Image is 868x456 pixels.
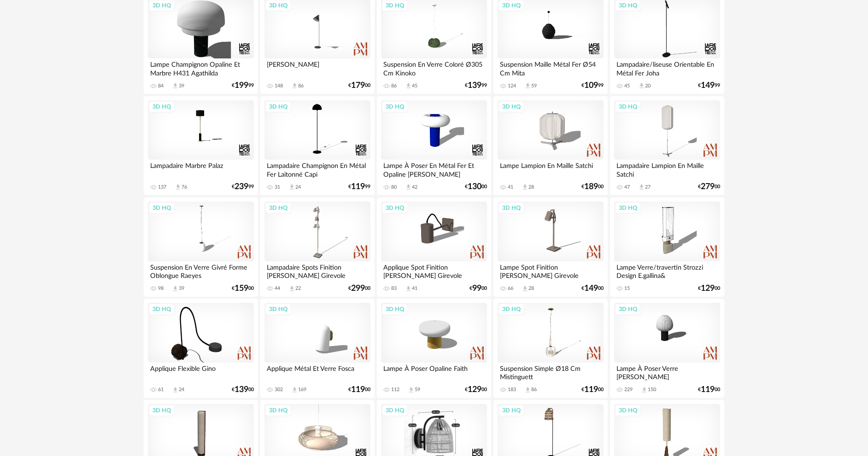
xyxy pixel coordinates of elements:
div: 3D HQ [498,303,525,315]
div: 44 [275,285,280,292]
div: 31 [275,184,280,190]
div: € 99 [581,82,604,89]
div: Lampe À Poser Opaline Faith [381,363,487,381]
a: 3D HQ Suspension Simple Ø18 Cm Mistinguett 183 Download icon 86 €11900 [493,299,608,398]
div: 112 [391,387,399,393]
div: € 00 [469,285,487,292]
a: 3D HQ Lampe Lampion En Maille Satchi 41 Download icon 28 €18900 [493,96,608,196]
div: 3D HQ [615,404,641,416]
span: Download icon [524,82,531,89]
div: 150 [648,387,656,393]
div: 86 [531,387,537,393]
span: Download icon [522,184,528,190]
span: Download icon [172,285,179,292]
div: 86 [298,83,304,89]
div: € 00 [465,387,487,393]
div: 3D HQ [498,202,525,214]
div: Lampadaire/liseuse Orientable En Métal Fer Joha [614,58,720,77]
span: 279 [701,184,715,190]
div: € 00 [465,184,487,190]
div: 76 [182,184,187,190]
span: 139 [468,82,481,89]
span: 109 [584,82,598,89]
div: 3D HQ [381,101,408,113]
div: 45 [624,83,630,89]
div: 28 [528,285,534,292]
div: 3D HQ [615,101,641,113]
div: 3D HQ [498,404,525,416]
div: € 99 [348,184,370,190]
span: 119 [584,387,598,393]
div: Lampe Spot Finition [PERSON_NAME] Girevole [498,261,604,280]
div: 84 [158,83,164,89]
div: Lampe À Poser Verre [PERSON_NAME] [614,363,720,381]
div: 3D HQ [148,303,175,315]
a: 3D HQ Applique Métal Et Verre Fosca 302 Download icon 169 €11900 [260,299,375,398]
span: 299 [351,285,365,292]
div: 42 [412,184,417,190]
a: 3D HQ Lampadaire Lampion En Maille Satchi 47 Download icon 27 €27900 [610,96,724,196]
span: Download icon [405,184,412,190]
div: 39 [179,83,184,89]
span: Download icon [641,387,648,393]
a: 3D HQ Lampe À Poser Verre [PERSON_NAME] 229 Download icon 150 €11900 [610,299,724,398]
div: € 00 [581,285,604,292]
div: Lampe Champignon Opaline Et Marbre H431 Agathilda [148,58,254,77]
span: 129 [468,387,481,393]
a: 3D HQ Suspension En Verre Givré Forme Oblongue Raeyes 98 Download icon 39 €15900 [144,197,258,297]
span: Download icon [291,387,298,393]
a: 3D HQ Applique Spot Finition [PERSON_NAME] Girevole 83 Download icon 41 €9900 [377,197,491,297]
div: Lampe Lampion En Maille Satchi [498,160,604,178]
div: 61 [158,387,164,393]
div: 45 [412,83,417,89]
span: Download icon [638,184,645,190]
div: € 99 [232,184,254,190]
div: € 00 [348,387,370,393]
div: 80 [391,184,397,190]
div: 183 [508,387,516,393]
div: € 99 [465,82,487,89]
div: Lampadaire Marbre Palaz [148,160,254,178]
div: 3D HQ [265,303,292,315]
div: 3D HQ [615,303,641,315]
div: Lampe À Poser En Métal Fer Et Opaline [PERSON_NAME] [381,160,487,178]
span: 129 [701,285,715,292]
div: Lampadaire Lampion En Maille Satchi [614,160,720,178]
div: Applique Métal Et Verre Fosca [264,363,370,381]
div: 3D HQ [381,404,408,416]
div: 59 [415,387,420,393]
span: 119 [701,387,715,393]
div: 3D HQ [148,404,175,416]
a: 3D HQ Lampe À Poser Opaline Faith 112 Download icon 59 €12900 [377,299,491,398]
div: 3D HQ [265,404,292,416]
div: 66 [508,285,513,292]
div: 3D HQ [148,202,175,214]
div: € 00 [581,184,604,190]
div: 39 [179,285,184,292]
div: 47 [624,184,630,190]
span: 239 [235,184,248,190]
span: Download icon [408,387,415,393]
span: Download icon [172,82,179,89]
div: 148 [275,83,283,89]
div: € 99 [698,82,720,89]
span: Download icon [175,184,182,190]
span: Download icon [291,82,298,89]
div: 15 [624,285,630,292]
div: 3D HQ [498,101,525,113]
div: 83 [391,285,397,292]
div: [PERSON_NAME] [264,58,370,77]
span: Download icon [522,285,528,292]
div: Applique Flexible Gino [148,363,254,381]
span: 119 [351,387,365,393]
div: 24 [295,184,301,190]
div: € 00 [348,82,370,89]
div: € 00 [698,184,720,190]
div: 3D HQ [148,101,175,113]
span: 199 [235,82,248,89]
div: Lampe Verre/travertin Strozzi Design E.gallina& [614,261,720,280]
span: 99 [472,285,481,292]
span: Download icon [288,184,295,190]
a: 3D HQ Lampadaire Champignon En Métal Fer Laitonné Capi 31 Download icon 24 €11999 [260,96,375,196]
span: Download icon [524,387,531,393]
